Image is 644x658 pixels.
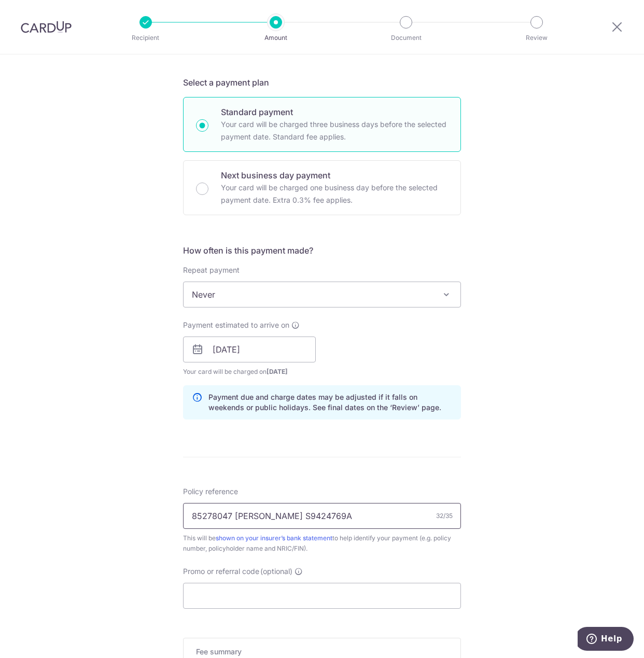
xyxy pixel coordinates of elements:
span: Never [183,282,461,307]
span: Payment estimated to arrive on [183,320,289,330]
p: Amount [237,33,314,43]
span: Your card will be charged on [183,367,316,377]
h5: Fee summary [196,647,448,657]
p: Recipient [107,33,184,43]
label: Policy reference [183,486,238,497]
span: (optional) [260,566,292,577]
label: Repeat payment [183,265,240,275]
a: shown on your insurer’s bank statement [216,534,332,542]
iframe: Opens a widget where you can find more information [578,627,634,653]
p: Payment due and charge dates may be adjusted if it falls on weekends or public holidays. See fina... [208,392,452,413]
img: CardUp [21,21,72,33]
input: DD / MM / YYYY [183,337,316,362]
p: Review [498,33,575,43]
span: [DATE] [267,368,288,375]
span: Never [184,282,460,307]
p: Next business day payment [221,169,448,181]
div: This will be to help identify your payment (e.g. policy number, policyholder name and NRIC/FIN). [183,533,461,554]
h5: How often is this payment made? [183,244,461,257]
p: Document [368,33,444,43]
p: Your card will be charged one business day before the selected payment date. Extra 0.3% fee applies. [221,181,448,206]
div: 32/35 [436,511,453,521]
span: Promo or referral code [183,566,259,577]
h5: Select a payment plan [183,76,461,89]
p: Standard payment [221,106,448,118]
p: Your card will be charged three business days before the selected payment date. Standard fee appl... [221,118,448,143]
